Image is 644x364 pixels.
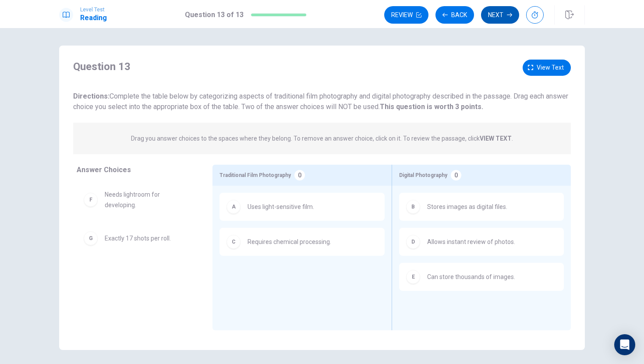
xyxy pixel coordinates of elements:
span: Exactly 17 shots per roll. [105,233,171,244]
span: Uses light-sensitive film. [248,201,314,212]
div: DAllows instant review of photos. [399,228,564,256]
span: View text [537,62,564,73]
span: Requires chemical processing. [248,237,331,247]
div: B [406,200,420,214]
div: G [84,231,98,245]
button: View text [523,60,571,76]
span: Allows instant review of photos. [427,237,515,247]
h1: Question 13 of 13 [185,10,244,20]
div: E [406,270,420,284]
span: Can store thousands of images. [427,272,515,282]
div: CRequires chemical processing. [219,228,385,256]
button: Back [435,6,474,24]
div: AUses light-sensitive film. [219,193,385,221]
b: This question is worth 3 points. [380,102,483,111]
h4: Question 13 [73,60,131,74]
h1: Reading [80,13,107,23]
p: Drag you answer choices to the spaces where they belong. To remove an answer choice, click on it.... [131,133,513,144]
div: FNeeds lightroom for developing. [77,182,198,217]
strong: VIEW TEXT [480,135,512,142]
div: D [406,235,420,249]
div: 0 [294,170,305,180]
span: Digital Photography [399,170,447,180]
span: Complete the table below by categorizing aspects of traditional film photography and digital phot... [73,92,568,111]
div: 0 [451,170,461,180]
div: F [84,193,98,207]
div: A [226,200,241,214]
span: Answer Choices [77,166,131,174]
div: BStores images as digital files. [399,193,564,221]
button: Review [384,6,428,24]
button: Next [481,6,519,24]
div: ECan store thousands of images. [399,263,564,291]
div: C [226,235,241,249]
span: Traditional Film Photography [219,170,291,180]
div: Open Intercom Messenger [614,334,635,355]
span: Level Test [80,7,107,13]
strong: Directions: [73,92,110,100]
div: GExactly 17 shots per roll. [77,224,198,252]
span: Needs lightroom for developing. [105,189,191,210]
span: Stores images as digital files. [427,201,507,212]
